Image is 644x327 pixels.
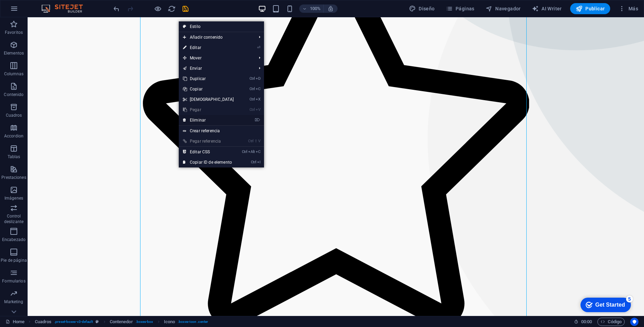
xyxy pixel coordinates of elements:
i: ⌦ [255,118,260,122]
i: ⇧ [254,139,257,143]
span: . boxes-box [136,318,153,326]
i: Ctrl [250,87,255,91]
a: Estilo [179,21,264,32]
button: Diseño [406,3,438,14]
p: Prestaciones [1,175,26,180]
i: Alt [248,150,255,154]
a: Enviar [179,63,254,74]
button: Código [597,318,625,326]
button: Páginas [443,3,477,14]
a: CtrlVPegar [179,105,238,115]
a: CtrlAltCEditar CSS [179,147,238,157]
div: Get Started [20,8,50,14]
i: Ctrl [250,76,255,81]
p: Elementos [4,50,24,56]
a: ⌦Eliminar [179,115,238,125]
i: V [258,139,260,143]
a: CtrlICopiar ID de elemento [179,157,238,167]
p: Imágenes [4,195,23,201]
a: Crear referencia [179,126,264,136]
i: C [256,150,261,154]
i: Ctrl [250,97,255,102]
i: Este elemento es un preajuste personalizable [96,320,99,324]
span: Código [601,318,622,326]
span: Páginas [446,5,475,12]
button: reload [167,4,176,13]
span: Navegador [486,5,521,12]
button: save [181,4,189,13]
p: Columnas [4,71,24,77]
span: . boxes-icon .center [178,318,208,326]
span: Haz clic para seleccionar y doble clic para editar [164,318,175,326]
p: Pie de página [1,258,27,263]
button: Haz clic para salir del modo de previsualización y seguir editando [154,4,162,13]
span: : [586,319,587,324]
span: Publicar [576,5,605,12]
i: Ctrl [242,150,247,154]
button: AI Writer [529,3,565,14]
p: Tablas [8,154,20,160]
a: CtrlX[DEMOGRAPHIC_DATA] [179,94,238,105]
i: Deshacer: Eliminar elementos (Ctrl+Z) [113,5,120,13]
p: Contenido [4,92,23,97]
span: . preset-boxes-v3-default [54,318,93,326]
i: I [257,160,261,164]
a: Ctrl⇧VPegar referencia [179,136,238,146]
span: 00 00 [581,318,592,326]
button: Navegador [483,3,524,14]
a: Haz clic para cancelar la selección y doble clic para abrir páginas [6,318,25,326]
span: Haz clic para seleccionar y doble clic para editar [110,318,133,326]
span: AI Writer [532,5,562,12]
i: C [256,87,261,91]
button: Más [616,3,641,14]
i: Ctrl [251,160,256,164]
div: 5 [51,1,58,8]
p: Accordion [4,133,23,139]
i: Ctrl [250,107,255,112]
i: Ctrl [248,139,254,143]
i: Al redimensionar, ajustar el nivel de zoom automáticamente para ajustarse al dispositivo elegido. [328,6,334,12]
h6: Tiempo de la sesión [574,318,592,326]
i: Volver a cargar página [168,5,176,13]
a: CtrlDDuplicar [179,74,238,84]
nav: breadcrumb [35,318,208,326]
a: ⏎Editar [179,42,238,53]
span: Diseño [409,5,435,12]
div: Diseño (Ctrl+Alt+Y) [406,3,438,14]
i: V [256,107,261,112]
p: Marketing [4,299,23,305]
h6: 100% [310,4,321,13]
p: Formularios [2,278,25,284]
i: D [256,76,261,81]
span: Añadir contenido [179,32,254,42]
button: Publicar [570,3,611,14]
span: Mover [179,53,254,63]
i: X [256,97,261,102]
p: Cuadros [6,113,22,118]
img: Editor Logo [40,4,91,13]
p: Favoritos [5,30,23,35]
button: Usercentrics [630,318,638,326]
a: CtrlCCopiar [179,84,238,94]
button: undo [112,4,120,13]
span: Más [618,5,638,12]
p: Encabezado [2,237,26,242]
i: Guardar (Ctrl+S) [182,5,189,13]
button: 100% [299,4,324,13]
i: ⏎ [257,45,260,50]
span: Haz clic para seleccionar y doble clic para editar [35,318,52,326]
div: Get Started 5 items remaining, 0% complete [6,3,56,18]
